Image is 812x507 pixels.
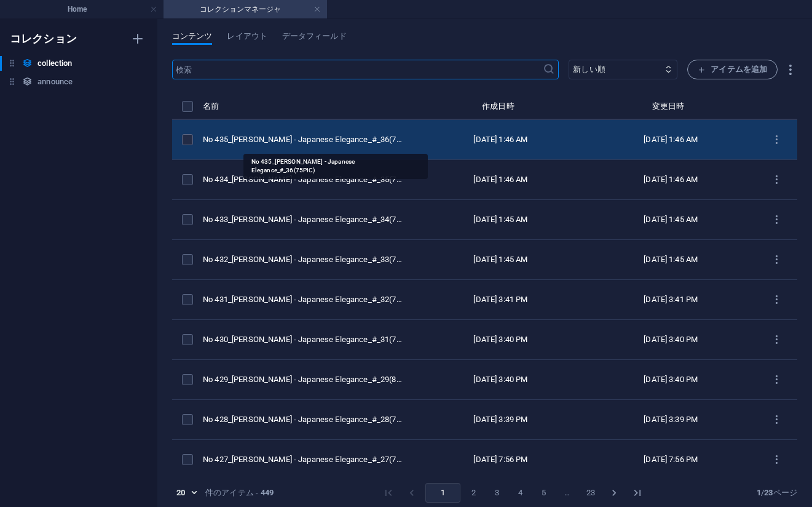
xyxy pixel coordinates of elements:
div: … [558,487,577,498]
div: No 430_和艶 - Japanese Elegance_#_31(75PIC) [203,334,406,345]
th: 変更日時 [586,99,756,120]
div: [DATE] 1:46 AM [596,174,746,185]
div: [DATE] 3:39 PM [425,414,576,425]
div: [DATE] 7:56 PM [425,454,576,465]
span: データフィールド [282,29,347,46]
div: [DATE] 3:41 PM [425,294,576,305]
button: Go to page 23 [581,483,601,503]
div: 20 [172,487,200,498]
strong: 449 [261,487,274,498]
strong: 1 [757,488,761,497]
th: 名前 [203,99,416,120]
div: No 429_和艶 - Japanese Elegance_#_29(87PIC) [203,374,406,385]
button: Go to page 5 [534,483,554,503]
div: No 428_和艶 - Japanese Elegance_#_28(77PIC) [203,414,406,425]
div: [DATE] 1:45 AM [425,254,576,265]
div: [DATE] 3:40 PM [425,334,576,345]
button: page 1 [425,483,460,503]
button: Go to next page [604,483,624,503]
div: [DATE] 3:39 PM [596,414,746,425]
div: No 432_和艶 - Japanese Elegance_#_33(76PIC) [203,254,406,265]
button: Go to page 2 [464,483,484,503]
input: 検索 [172,60,543,79]
div: No 427_和艶 - Japanese Elegance_#_27(75PIC) [203,454,406,465]
div: [DATE] 1:46 AM [425,134,576,145]
strong: 23 [764,488,773,497]
div: [DATE] 3:40 PM [596,374,746,385]
h4: コレクションマネージャ [164,2,327,16]
button: Go to last page [628,483,647,503]
button: Go to page 4 [511,483,530,503]
nav: pagination navigation [377,483,649,503]
button: Go to page 3 [487,483,507,503]
span: アイテムを追加 [698,62,767,77]
div: [DATE] 1:45 AM [596,214,746,225]
div: [DATE] 7:56 PM [596,454,746,465]
span: コンテンツ [172,29,212,46]
div: [DATE] 1:45 AM [596,254,746,265]
div: [DATE] 1:46 AM [596,134,746,145]
div: / ページ [757,487,797,498]
div: No 435_[PERSON_NAME] - Japanese Elegance_#_36(75PIC) [203,134,406,145]
div: [DATE] 3:40 PM [425,374,576,385]
div: [DATE] 3:40 PM [596,334,746,345]
h6: コレクション [10,31,77,46]
h6: collection [37,56,72,71]
div: 件のアイテム - [205,487,258,498]
th: 作成日時 [416,99,586,120]
div: [DATE] 1:46 AM [425,174,576,185]
span: レイアウト [227,29,267,46]
div: [DATE] 3:41 PM [596,294,746,305]
div: No 431_和艶 - Japanese Elegance_#_32(75PIC) [203,294,406,305]
h6: announce [37,74,73,89]
button: アイテムを追加 [687,60,778,79]
div: No 433_和艶 - Japanese Elegance_#_34(76PIC) [203,214,406,225]
div: [DATE] 1:45 AM [425,214,576,225]
div: No 434_和艶 - Japanese Elegance_#_35(75PIC) [203,174,406,185]
i: 新しいコレクションを作成 [130,31,145,46]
